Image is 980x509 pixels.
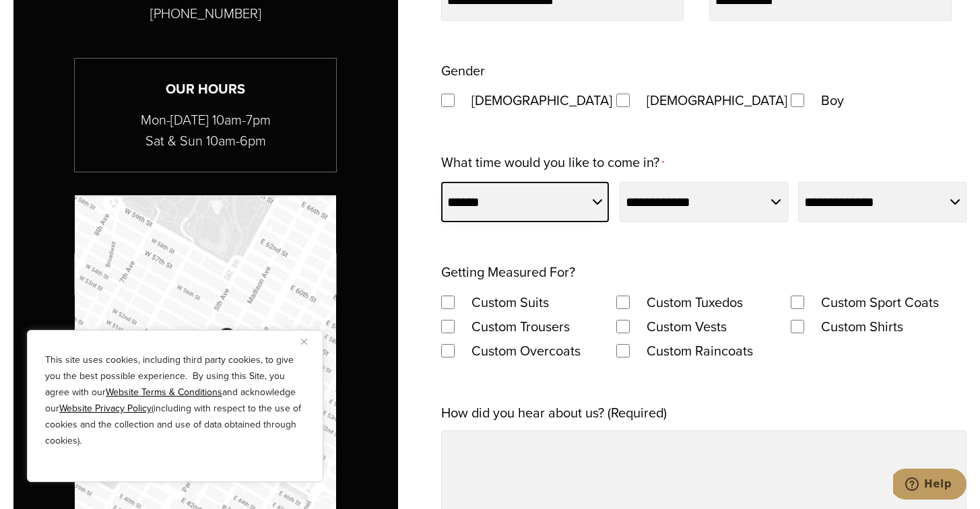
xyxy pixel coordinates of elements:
label: [DEMOGRAPHIC_DATA] [458,88,612,112]
label: Custom Tuxedos [633,290,756,314]
label: [DEMOGRAPHIC_DATA] [633,88,787,112]
label: Boy [808,88,857,112]
p: [PHONE_NUMBER] [150,3,261,24]
label: Custom Sport Coats [808,290,952,314]
label: What time would you like to come in? [441,150,664,176]
a: Website Privacy Policy [59,401,152,415]
p: Mon-[DATE] 10am-7pm Sat & Sun 10am-6pm [75,110,336,151]
label: Custom Trousers [458,314,583,339]
legend: Getting Measured For? [441,260,575,284]
h3: Our Hours [75,79,336,100]
label: Custom Overcoats [458,339,594,363]
iframe: Opens a widget where you can chat to one of our agents [893,469,967,502]
label: Custom Vests [633,314,740,339]
legend: Gender [441,59,485,83]
p: This site uses cookies, including third party cookies, to give you the best possible experience. ... [45,352,305,449]
button: Close [301,333,317,349]
label: How did you hear about us? (Required) [441,401,667,425]
label: Custom Suits [458,290,562,314]
label: Custom Shirts [808,314,917,339]
img: Close [301,339,307,345]
label: Custom Raincoats [633,339,766,363]
a: Website Terms & Conditions [106,385,222,399]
